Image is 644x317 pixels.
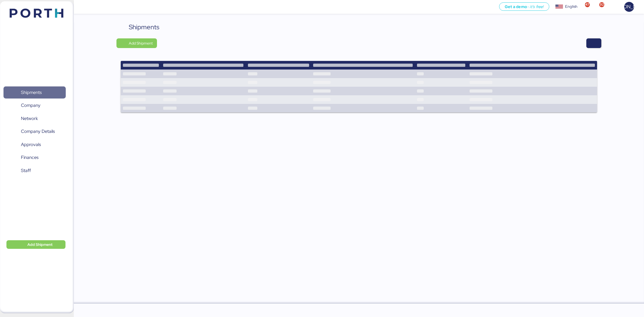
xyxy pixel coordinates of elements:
[21,127,55,135] span: Company Details
[129,40,153,46] span: Add Shipment
[129,22,159,32] div: Shipments
[21,101,41,109] span: Company
[21,141,41,148] span: Approvals
[3,112,66,125] a: Network
[3,86,66,99] a: Shipments
[6,240,65,249] button: Add Shipment
[3,99,66,112] a: Company
[21,167,31,174] span: Staff
[3,125,66,138] a: Company Details
[565,4,577,9] div: English
[3,138,66,151] a: Approvals
[116,38,157,48] button: Add Shipment
[27,241,53,248] span: Add Shipment
[77,2,86,12] button: Menu
[21,154,38,161] span: Finances
[3,164,66,177] a: Staff
[21,89,42,96] span: Shipments
[3,151,66,164] a: Finances
[21,115,38,122] span: Network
